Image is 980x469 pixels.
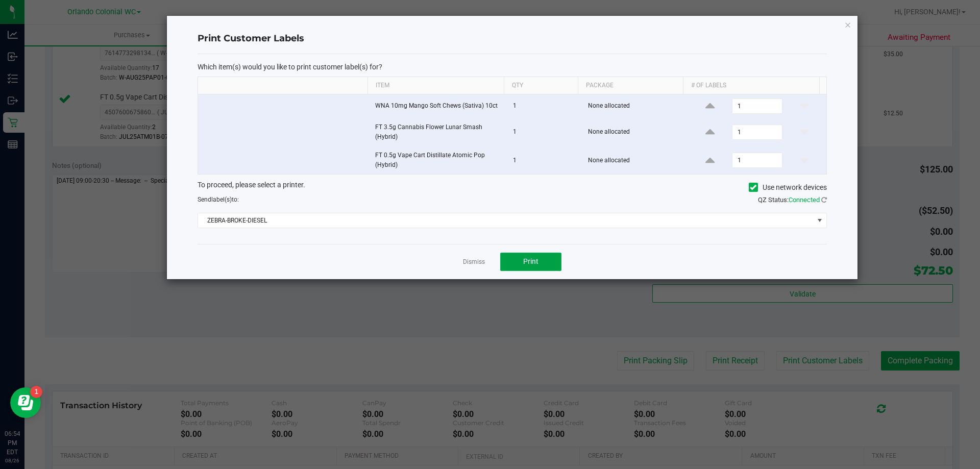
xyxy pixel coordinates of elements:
td: None allocated [582,94,689,118]
th: # of labels [683,77,819,94]
button: Print [500,253,561,271]
span: Connected [789,196,820,204]
td: FT 0.5g Vape Cart Distillate Atomic Pop (Hybrid) [369,146,507,174]
td: 1 [507,118,582,146]
p: Which item(s) would you like to print customer label(s) for? [198,62,827,71]
label: Use network devices [749,182,827,193]
a: Dismiss [463,258,485,266]
span: label(s) [211,196,232,203]
td: None allocated [582,118,689,146]
td: WNA 10mg Mango Soft Chews (Sativa) 10ct [369,94,507,118]
th: Qty [504,77,578,94]
span: QZ Status: [758,196,827,204]
iframe: Resource center unread badge [30,386,42,398]
span: ZEBRA-BROKE-DIESEL [198,213,814,228]
td: 1 [507,146,582,174]
th: Item [367,77,504,94]
h4: Print Customer Labels [198,32,827,45]
td: FT 3.5g Cannabis Flower Lunar Smash (Hybrid) [369,118,507,146]
div: To proceed, please select a printer. [190,180,835,195]
iframe: Resource center [10,387,41,418]
span: Send to: [198,196,239,203]
th: Package [578,77,683,94]
td: None allocated [582,146,689,174]
span: Print [523,257,538,265]
td: 1 [507,94,582,118]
